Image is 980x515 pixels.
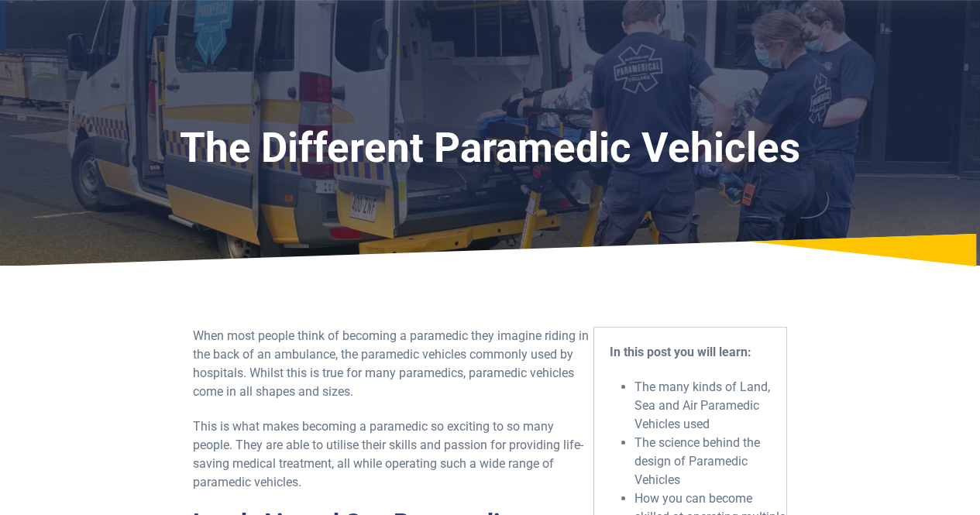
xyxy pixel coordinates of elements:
[193,417,787,492] p: This is what makes becoming a paramedic so exciting to so many people. They are able to utilise t...
[193,327,787,401] p: When most people think of becoming a paramedic they imagine riding in the back of an ambulance, t...
[129,124,851,173] h1: The Different Paramedic Vehicles
[634,378,786,434] li: The many kinds of Land, Sea and Air Paramedic Vehicles used
[634,434,786,489] li: The science behind the design of Paramedic Vehicles
[610,345,751,359] strong: In this post you will learn:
